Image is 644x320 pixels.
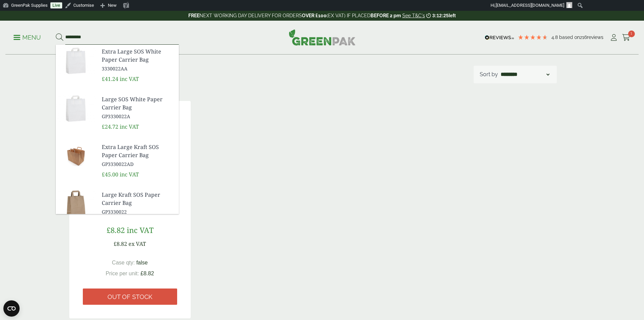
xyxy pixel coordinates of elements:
span: 216 [580,35,587,40]
span: Extra Large SOS White Paper Carrier Bag [102,47,173,64]
strong: OVER £100 [302,13,327,18]
img: GP3330022 [56,188,96,220]
span: left [449,13,456,18]
strong: FREE [188,13,199,18]
span: false [136,260,148,265]
a: Large SOS White Paper Carrier Bag GP3330022A [102,95,173,120]
button: Open CMP widget [3,300,20,317]
span: Out of stock [108,293,152,301]
span: GP3330022 [102,208,173,215]
img: 3330022AA [56,45,96,77]
p: Sort by [480,70,498,79]
span: £8.82 [114,240,127,248]
a: Extra Large Kraft SOS Paper Carrier Bag GP3330022AD [102,143,173,168]
span: 4.8 [551,35,559,40]
span: Large SOS White Paper Carrier Bag [102,95,173,111]
span: 3330022AA [102,65,173,72]
a: See T&C's [402,13,425,18]
span: ex VAT [128,240,146,248]
i: Cart [622,34,630,41]
span: £8.82 [141,271,154,276]
span: £45.00 [102,171,118,178]
a: Menu [14,34,41,40]
span: inc VAT [127,225,153,235]
select: Shop order [499,70,551,79]
span: 3:12:25 [432,13,449,18]
div: 4.79 Stars [518,34,548,40]
span: £41.24 [102,75,118,83]
span: GP3330022A [102,113,173,120]
span: £8.82 [106,225,125,235]
a: Out of stock [83,289,177,305]
i: My Account [610,34,618,41]
a: Extra Large SOS White Paper Carrier Bag 3330022AA [102,47,173,72]
img: GP3330022AD [56,140,96,173]
img: REVIEWS.io [485,35,514,40]
p: Menu [14,34,41,42]
span: 1 [628,30,635,37]
span: reviews [587,35,603,40]
span: Case qty: [112,260,135,265]
span: GP3330022AD [102,161,173,168]
span: inc VAT [120,75,139,83]
a: 1 [622,33,630,43]
a: Large Kraft SOS Paper Carrier Bag GP3330022 [102,191,173,215]
span: £24.72 [102,123,118,130]
span: inc VAT [120,123,139,130]
span: Price per unit: [105,271,139,276]
span: Extra Large Kraft SOS Paper Carrier Bag [102,143,173,159]
span: Large Kraft SOS Paper Carrier Bag [102,191,173,207]
span: inc VAT [120,171,139,178]
a: Live [50,2,62,8]
strong: BEFORE 2 pm [371,13,401,18]
img: GreenPak Supplies [289,29,356,45]
span: Based on [559,35,580,40]
img: GP3330022A [56,92,96,125]
span: [EMAIL_ADDRESS][DOMAIN_NAME] [496,3,564,8]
